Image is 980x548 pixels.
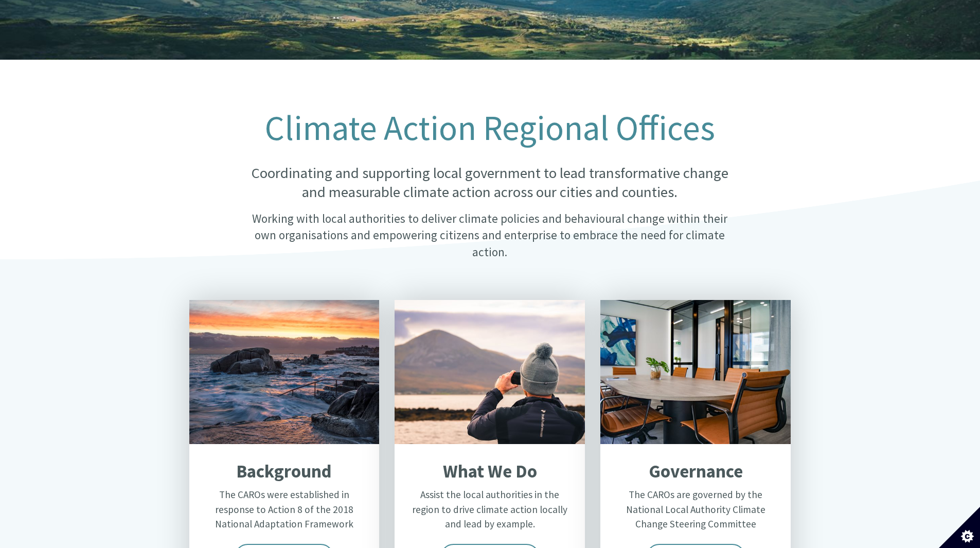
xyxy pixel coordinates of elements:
[240,210,739,260] p: Working with local authorities to deliver climate policies and behavioural change within their ow...
[409,487,570,532] p: Assist the local authorities in the region to drive climate action locally and lead by example.
[204,461,364,482] h2: Background
[240,164,739,202] p: Coordinating and supporting local government to lead transformative change and measurable climate...
[204,487,364,532] p: The CAROs were established in response to Action 8 of the 2018 National Adaptation Framework
[240,109,739,147] h1: Climate Action Regional Offices
[409,461,570,482] h2: What We Do
[939,507,980,548] button: Set cookie preferences
[615,487,776,532] p: The CAROs are governed by the National Local Authority Climate Change Steering Committee
[615,461,776,482] h2: Governance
